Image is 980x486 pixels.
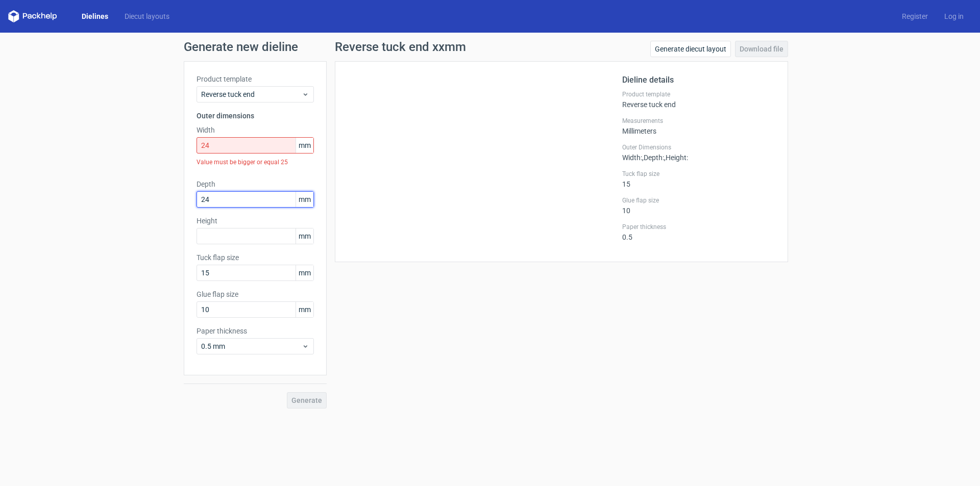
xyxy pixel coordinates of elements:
a: Register [894,11,936,21]
span: mm [296,265,313,280]
label: Glue flap size [197,289,314,299]
a: Diecut layouts [116,11,178,21]
h1: Generate new dieline [184,41,796,53]
span: Reverse tuck end [201,89,302,99]
label: Width [197,125,314,135]
span: 0.5 mm [201,341,302,351]
label: Product template [622,90,775,98]
h2: Dieline details [622,74,775,86]
div: 15 [622,170,775,188]
div: Value must be bigger or equal 25 [197,154,314,171]
label: Paper thickness [197,326,314,336]
span: mm [296,228,313,244]
label: Tuck flap size [197,252,314,263]
a: Dielines [73,11,116,21]
label: Tuck flap size [622,170,775,178]
span: mm [296,192,313,207]
span: mm [296,138,313,153]
div: Millimeters [622,117,775,135]
label: Measurements [622,117,775,125]
label: Height [197,216,314,226]
a: Log in [936,11,972,21]
span: mm [296,302,313,317]
label: Product template [197,74,314,84]
label: Glue flap size [622,196,775,204]
span: , Height : [664,154,688,162]
div: 10 [622,196,775,215]
div: Reverse tuck end [622,90,775,109]
div: 0.5 [622,223,775,241]
h3: Outer dimensions [197,111,314,121]
span: , Depth : [642,154,664,162]
label: Paper thickness [622,223,775,231]
a: Generate diecut layout [650,41,731,57]
label: Depth [197,179,314,189]
h1: Reverse tuck end xxmm [335,41,466,53]
label: Outer Dimensions [622,143,775,151]
span: Width : [622,154,642,162]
